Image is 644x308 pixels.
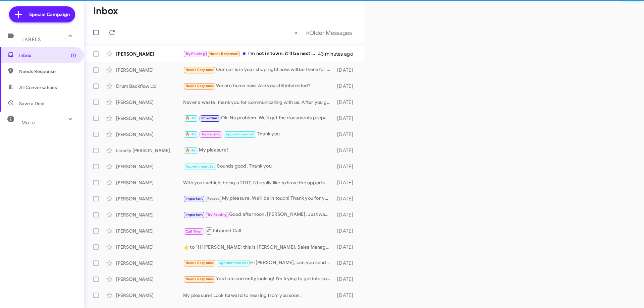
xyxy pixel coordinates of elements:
div: [PERSON_NAME] [116,131,183,138]
div: [PERSON_NAME] [116,179,183,186]
div: Inbound Call [183,227,334,235]
div: I'm not in town, it'll be next month when I'm back in [GEOGRAPHIC_DATA] [183,50,318,58]
span: Appointment Set [225,132,255,136]
button: Next [302,26,356,40]
span: All Conversations [19,84,57,91]
div: [DATE] [334,179,359,186]
span: (1) [71,52,76,59]
div: [DATE] [334,228,359,234]
div: Hi [PERSON_NAME], can you send me some pics of a [PERSON_NAME]-350 2015 you have and confirm if i... [183,259,334,267]
span: Older Messages [309,29,352,37]
div: ​👍​ to “ Hi [PERSON_NAME] this is [PERSON_NAME], Sales Manager at [PERSON_NAME] Imports. Thanks f... [183,244,334,250]
div: [PERSON_NAME] [116,195,183,202]
span: Inbox [19,52,76,59]
div: 43 minutes ago [318,51,359,57]
div: [DATE] [334,276,359,283]
div: [DATE] [334,131,359,138]
div: Drum Backflow Llc [116,83,183,89]
div: Good afternoon, [PERSON_NAME]. Just wanted to check in with you to see if you've had an opportuni... [183,211,334,219]
span: Needs Response [19,68,76,75]
div: We are home now. Are you still interested? [183,82,334,90]
span: Needs Response [185,84,214,88]
div: Liberty [PERSON_NAME] [116,147,183,154]
span: 🔥 Hot [185,132,197,136]
div: With your vehicle being a 2017, I'd really like to have the opportunity to take a look at it in p... [183,179,334,186]
h1: Inbox [93,6,118,16]
span: Special Campaign [29,11,70,18]
div: [PERSON_NAME] [116,244,183,250]
span: Appointment Set [218,261,248,265]
div: [DATE] [334,147,359,154]
div: My pleasure! [183,146,334,154]
span: 🔥 Hot [185,148,197,152]
span: Save a Deal [19,100,44,107]
div: Our car is in your shop right now, will be there for a few days. [183,66,334,74]
span: Try Pausing [185,52,205,56]
span: Appointment Set [185,164,215,169]
div: My pleasure! Look forward to hearing from you soon. [183,292,334,299]
span: » [306,28,309,37]
span: 🔥 Hot [185,116,197,120]
span: Needs Response [185,261,214,265]
div: [PERSON_NAME] [116,292,183,299]
span: Call Them [185,229,203,234]
div: Yes I am currently looking! I'm trying to get into something with a cheaper payment can you tell ... [183,275,334,283]
span: Needs Response [185,277,214,281]
div: [PERSON_NAME] [116,228,183,234]
span: Needs Response [185,68,214,72]
div: [DATE] [334,244,359,250]
div: [DATE] [334,292,359,299]
div: [DATE] [334,83,359,89]
div: [PERSON_NAME] [116,211,183,218]
div: [PERSON_NAME] [116,67,183,73]
div: [PERSON_NAME] [116,260,183,266]
div: [DATE] [334,115,359,122]
div: Ok. No problem. We'll get the documents prepared and have them sent out as soon as possible. Than... [183,114,334,122]
div: Sounds good. Thank you [183,163,334,170]
span: Paused [207,196,220,201]
span: Labels [21,37,41,43]
div: [PERSON_NAME] [116,276,183,283]
div: [PERSON_NAME] [116,51,183,57]
span: Try Pausing [201,132,221,136]
div: [DATE] [334,195,359,202]
span: Important [185,196,203,201]
div: [DATE] [334,211,359,218]
span: « [294,28,298,37]
div: Never a waste, thank you for communicating with us. After you get your credit repaired feel free ... [183,99,334,106]
div: [DATE] [334,163,359,170]
div: Thank you [183,130,334,138]
div: [DATE] [334,99,359,106]
span: Try Pausing [207,212,227,217]
div: My pleasure. We'll be in touch! Thank you for your time and have a great day! [183,195,334,202]
button: Previous [290,26,302,40]
nav: Page navigation example [290,26,356,40]
div: [PERSON_NAME] [116,99,183,106]
span: Important [185,212,203,217]
span: Needs Response [209,52,238,56]
div: [DATE] [334,67,359,73]
div: [DATE] [334,260,359,266]
div: [PERSON_NAME] [116,163,183,170]
a: Special Campaign [9,6,75,22]
div: [PERSON_NAME] [116,115,183,122]
span: Important [201,116,219,120]
span: More [21,120,35,126]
